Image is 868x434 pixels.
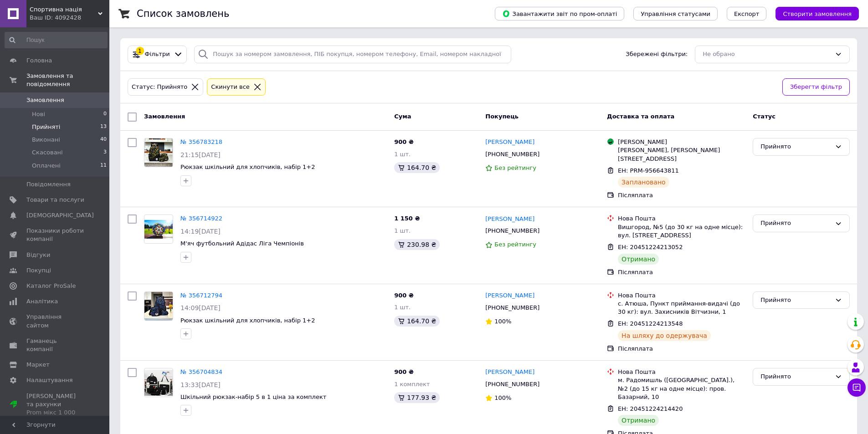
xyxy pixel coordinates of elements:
[618,146,745,163] div: [PERSON_NAME], [PERSON_NAME][STREET_ADDRESS]
[180,228,221,235] span: 14:19[DATE]
[5,32,108,48] input: Пошук
[32,148,63,157] span: Скасовані
[753,113,776,120] span: Статус
[100,123,107,131] span: 13
[26,337,84,353] span: Гаманець компанії
[618,330,711,341] div: На шляху до одержувача
[495,7,624,20] button: Завантажити звіт по пром-оплаті
[100,162,107,170] span: 11
[26,282,76,290] span: Каталог ProSale
[26,313,84,329] span: Управління сайтом
[483,148,541,160] div: [PHONE_NUMBER]
[618,191,745,199] div: Післяплата
[136,47,144,55] div: 1
[32,162,61,170] span: Оплачені
[760,296,831,305] div: Прийнято
[618,268,745,276] div: Післяплата
[144,370,173,396] img: Фото товару
[26,297,58,306] span: Аналітика
[494,164,536,171] span: Без рейтингу
[485,368,534,377] a: [PERSON_NAME]
[760,219,831,228] div: Прийнято
[494,241,536,248] span: Без рейтингу
[394,392,440,403] div: 177.93 ₴
[626,50,688,59] span: Збережені фільтри:
[641,10,710,17] span: Управління статусами
[727,7,767,20] button: Експорт
[26,227,84,243] span: Показники роботи компанії
[618,254,659,265] div: Отримано
[618,291,745,300] div: Нова Пошта
[782,78,850,96] button: Зберегти фільтр
[394,368,414,375] span: 900 ₴
[144,368,173,397] a: Фото товару
[494,318,511,325] span: 100%
[394,151,411,158] span: 1 шт.
[180,215,222,222] a: № 356714922
[502,10,617,18] span: Завантажити звіт по пром-оплаті
[633,7,718,20] button: Управління статусами
[760,142,831,152] div: Прийнято
[100,136,107,144] span: 40
[144,214,173,244] a: Фото товару
[180,393,326,400] a: Шкільний рюкзак-набір 5 в 1 ціна за комплект
[145,50,170,59] span: Фільтри
[209,82,252,92] div: Cкинути все
[485,138,534,147] a: [PERSON_NAME]
[790,82,842,92] span: Зберегти фільтр
[26,211,94,220] span: [DEMOGRAPHIC_DATA]
[180,317,315,324] a: Рюкзак шкільний для хлопчиків, набір 1+2
[26,392,84,417] span: [PERSON_NAME] та рахунки
[180,163,315,170] a: Рюкзак шкільний для хлопчиків, набір 1+2
[618,167,679,174] span: ЕН: PRM-956643811
[618,320,683,327] span: ЕН: 20451224213548
[783,10,852,17] span: Створити замовлення
[394,162,440,173] div: 164.70 ₴
[618,138,745,146] div: [PERSON_NAME]
[32,123,60,131] span: Прийняті
[26,196,84,204] span: Товари та послуги
[618,244,683,250] span: ЕН: 20451224213052
[26,72,109,88] span: Замовлення та повідомлення
[103,148,107,157] span: 3
[766,10,859,17] a: Створити замовлення
[485,215,534,224] a: [PERSON_NAME]
[180,292,222,299] a: № 356712794
[760,372,831,382] div: Прийнято
[26,408,84,417] div: Prom мікс 1 000
[144,113,185,120] span: Замовлення
[32,110,45,118] span: Нові
[180,368,222,375] a: № 356704834
[26,56,52,65] span: Головна
[394,138,414,145] span: 900 ₴
[180,138,222,145] a: № 356783218
[394,227,411,234] span: 1 шт.
[703,50,831,59] div: Не обрано
[847,378,866,397] button: Чат з покупцем
[394,292,414,299] span: 900 ₴
[180,151,221,158] span: 21:15[DATE]
[26,266,51,275] span: Покупці
[137,8,229,19] h1: Список замовлень
[194,46,511,63] input: Пошук за номером замовлення, ПІБ покупця, номером телефону, Email, номером накладної
[180,381,221,388] span: 13:33[DATE]
[144,138,173,167] a: Фото товару
[180,240,304,247] a: М'яч футбольний Адідас Ліга Чемпіонів
[618,223,745,240] div: Вишгород, №5 (до 30 кг на одне місце): вул. [STREET_ADDRESS]
[618,415,659,426] div: Отримано
[26,96,64,104] span: Замовлення
[144,138,173,167] img: Фото товару
[130,82,189,92] div: Статус: Прийнято
[734,10,760,17] span: Експорт
[483,225,541,237] div: [PHONE_NUMBER]
[32,136,60,144] span: Виконані
[618,405,683,412] span: ЕН: 20451224214420
[26,180,71,189] span: Повідомлення
[485,291,534,300] a: [PERSON_NAME]
[485,113,519,120] span: Покупець
[394,113,411,120] span: Cума
[30,14,109,22] div: Ваш ID: 4092428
